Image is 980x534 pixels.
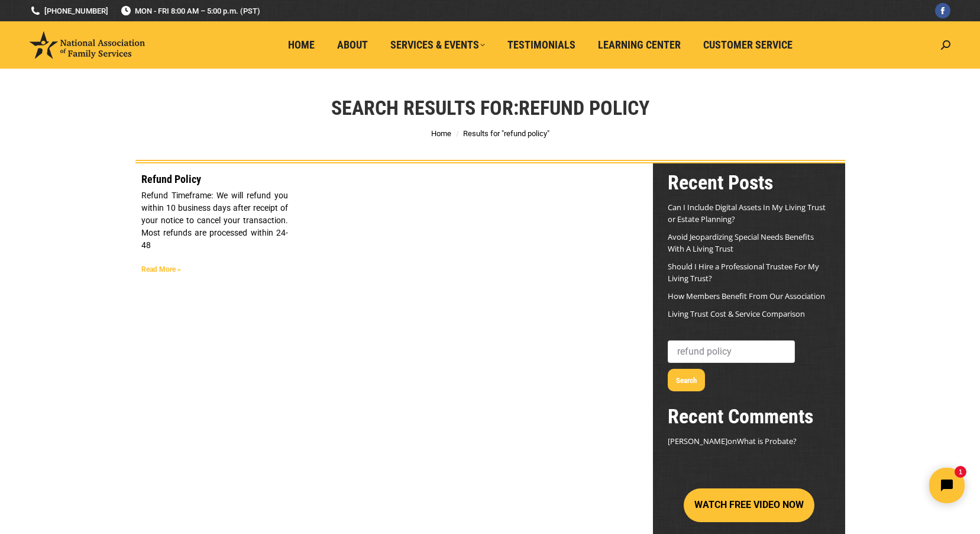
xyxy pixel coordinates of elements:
[737,436,797,446] a: What is Probate?
[935,3,950,18] a: Facebook page opens in new window
[463,129,549,138] span: Results for "refund policy"
[30,5,108,17] a: [PHONE_NUMBER]
[668,435,830,447] footer: on
[703,38,793,52] span: Customer Service
[30,31,145,59] img: National Association of Family Services
[390,38,485,52] span: Services & Events
[141,265,181,274] a: Read more about Refund Policy
[668,369,705,391] button: Search
[337,38,368,52] span: About
[668,231,814,254] a: Avoid Jeopardizing Special Needs Benefits With A Living Trust
[684,488,814,522] button: WATCH FREE VIDEO NOW
[431,129,451,138] a: Home
[499,34,584,56] a: Testimonials
[288,38,315,52] span: Home
[668,169,830,195] h2: Recent Posts
[507,38,575,52] span: Testimonials
[668,403,830,429] h2: Recent Comments
[668,261,819,284] a: Should I Hire a Professional Trustee For My Living Trust?
[695,34,801,56] a: Customer Service
[331,95,649,121] h1: Search Results for:
[668,308,805,319] a: Living Trust Cost & Service Comparison
[329,34,376,56] a: About
[120,5,260,17] span: MON - FRI 8:00 AM – 5:00 p.m. (PST)
[590,34,689,56] a: Learning Center
[519,96,649,120] span: refund policy
[141,173,201,185] a: Refund Policy
[668,436,727,446] span: [PERSON_NAME]
[684,500,814,510] a: WATCH FREE VIDEO NOW
[668,291,825,301] a: How Members Benefit From Our Association
[280,34,323,56] a: Home
[771,458,975,513] iframe: Tidio Chat
[598,38,681,52] span: Learning Center
[668,202,826,224] a: Can I Include Digital Assets In My Living Trust or Estate Planning?
[141,189,288,252] p: Refund Timeframe: We will refund you within 10 business days after receipt of your notice to canc...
